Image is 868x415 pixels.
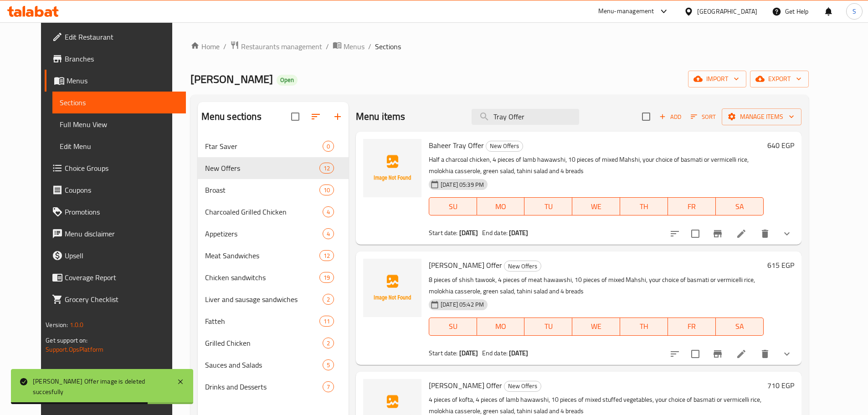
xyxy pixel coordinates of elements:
[363,139,421,197] img: Baheer Tray Offer
[572,197,620,215] button: WE
[327,106,349,128] button: Add section
[205,316,319,327] span: Fatteh
[205,294,323,305] span: Liver and sausage sandwiches
[472,109,579,125] input: search
[481,200,521,213] span: MO
[65,228,179,239] span: Menu disclaimer
[429,274,764,297] p: 8 pieces of shish tawook, 4 pieces of meat hawawshi, 10 pieces of mixed Mahshi, your choice of ba...
[45,157,186,179] a: Choice Groups
[198,288,349,310] div: Liver and sausage sandwiches2
[598,6,654,17] div: Menu-management
[722,108,801,125] button: Manage items
[664,343,686,365] button: sort-choices
[437,180,488,189] span: [DATE] 05:39 PM
[65,272,179,283] span: Coverage Report
[52,113,186,135] a: Full Menu View
[504,381,541,391] span: New Offers
[853,6,856,16] span: S
[524,318,572,336] button: TU
[672,200,712,213] span: FR
[65,184,179,195] span: Coupons
[198,245,349,266] div: Meat Sandwiches12
[363,259,421,317] img: Samir Tray Offer
[205,206,323,217] span: Charcoaled Grilled Chicken
[45,245,186,266] a: Upsell
[672,320,712,333] span: FR
[624,200,664,213] span: TH
[716,197,764,215] button: SA
[201,110,262,123] h2: Menu sections
[620,197,668,215] button: TH
[686,224,705,243] span: Select to update
[46,334,87,346] span: Get support on:
[509,227,528,239] b: [DATE]
[198,132,349,401] nav: Menu sections
[624,320,664,333] span: TH
[60,141,179,152] span: Edit Menu
[326,41,329,52] li: /
[356,110,406,123] h2: Menu items
[45,223,186,245] a: Menu disclaimer
[65,250,179,261] span: Upsell
[45,26,186,48] a: Edit Restaurant
[190,41,809,52] nav: breadcrumb
[719,200,760,213] span: SA
[45,179,186,201] a: Coupons
[46,343,103,355] a: Support.OpsPlatform
[482,227,508,239] span: End date:
[65,31,179,42] span: Edit Restaurant
[323,338,334,348] div: items
[729,111,794,123] span: Manage items
[205,141,323,152] span: Ftar Saver
[70,319,84,331] span: 1.0.0
[776,223,798,245] button: show more
[429,318,477,336] button: SU
[429,227,458,239] span: Start date:
[320,164,334,173] span: 12
[504,381,541,392] div: New Offers
[750,71,809,87] button: export
[576,200,616,213] span: WE
[45,288,186,310] a: Grocery Checklist
[486,141,523,151] span: New Offers
[736,228,747,239] a: Edit menu item
[65,163,179,174] span: Choice Groups
[767,259,794,272] h6: 615 EGP
[429,379,502,392] span: [PERSON_NAME] Offer
[344,41,365,52] span: Menus
[459,347,478,359] b: [DATE]
[719,320,760,333] span: SA
[323,142,334,151] span: 0
[65,53,179,64] span: Branches
[754,223,776,245] button: delete
[198,201,349,223] div: Charcoaled Grilled Chicken4
[685,110,722,124] span: Sort items
[691,112,716,122] span: Sort
[230,41,322,52] a: Restaurants management
[198,332,349,354] div: Grilled Chicken2
[323,141,334,152] div: items
[241,41,322,52] span: Restaurants management
[664,223,686,245] button: sort-choices
[205,359,323,370] span: Sauces and Salads
[320,251,334,260] span: 12
[323,208,334,216] span: 4
[319,272,334,283] div: items
[46,319,68,331] span: Version:
[198,135,349,157] div: Ftar Saver0
[429,154,764,177] p: Half a charcoal chicken, 4 pieces of lamb hawawshi, 10 pieces of mixed Mahshi, your choice of bas...
[707,343,729,365] button: Branch-specific-item
[504,261,541,272] span: New Offers
[33,376,168,397] div: [PERSON_NAME] Offer image is deleted succesfully
[205,338,323,348] div: Grilled Chicken
[323,361,334,369] span: 5
[482,347,508,359] span: End date:
[190,41,220,52] a: Home
[781,228,792,239] svg: Show Choices
[45,70,186,92] a: Menus
[205,381,323,392] span: Drinks and Desserts
[198,179,349,201] div: Broast10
